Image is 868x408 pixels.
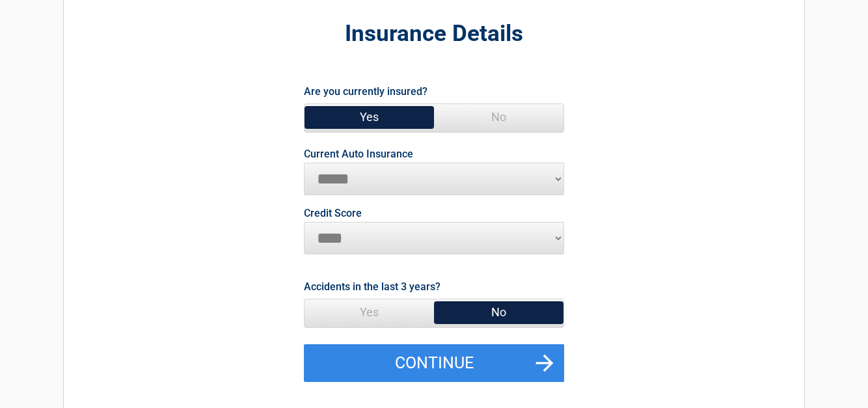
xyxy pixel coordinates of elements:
[305,104,434,130] span: Yes
[304,83,427,100] label: Are you currently insured?
[304,278,441,295] label: Accidents in the last 3 years?
[304,149,413,159] label: Current Auto Insurance
[304,208,362,219] label: Credit Score
[305,299,434,325] span: Yes
[304,344,564,382] button: Continue
[135,19,733,49] h2: Insurance Details
[434,299,563,325] span: No
[434,104,563,130] span: No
